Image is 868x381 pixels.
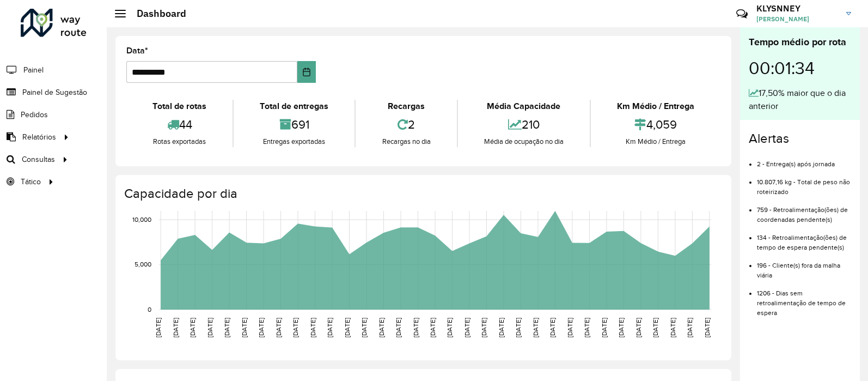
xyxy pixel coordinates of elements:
[515,318,522,337] text: [DATE]
[756,14,838,24] span: [PERSON_NAME]
[223,318,230,337] text: [DATE]
[241,318,248,337] text: [DATE]
[358,136,454,147] div: Recargas no dia
[618,318,625,337] text: [DATE]
[429,318,436,337] text: [DATE]
[129,100,230,113] div: Total de rotas
[148,306,151,313] text: 0
[126,8,186,20] h2: Dashboard
[326,318,333,337] text: [DATE]
[757,151,851,169] li: 2 - Entrega(s) após jornada
[189,318,196,337] text: [DATE]
[21,176,41,188] span: Tático
[360,318,368,337] text: [DATE]
[601,318,608,337] text: [DATE]
[378,318,385,337] text: [DATE]
[236,136,352,147] div: Entregas exportadas
[757,252,851,280] li: 196 - Cliente(s) fora da malha viária
[135,261,151,268] text: 5,000
[236,100,352,113] div: Total de entregas
[498,318,505,337] text: [DATE]
[704,318,711,337] text: [DATE]
[749,131,851,147] h4: Alertas
[757,225,851,252] li: 134 - Retroalimentação(ões) de tempo de espera pendente(s)
[155,318,162,337] text: [DATE]
[594,113,718,136] div: 4,059
[583,318,590,337] text: [DATE]
[757,169,851,197] li: 10.807,16 kg - Total de peso não roteirizado
[669,318,676,337] text: [DATE]
[686,318,693,337] text: [DATE]
[594,136,718,147] div: Km Médio / Entrega
[206,318,213,337] text: [DATE]
[129,136,230,147] div: Rotas exportadas
[258,318,265,337] text: [DATE]
[395,318,402,337] text: [DATE]
[461,100,587,113] div: Média Capacidade
[749,35,851,50] div: Tempo médio por rota
[297,61,316,83] button: Choose Date
[749,87,851,113] div: 17,50% maior que o dia anterior
[532,318,539,337] text: [DATE]
[652,318,659,337] text: [DATE]
[358,113,454,136] div: 2
[749,50,851,87] div: 00:01:34
[463,318,470,337] text: [DATE]
[757,197,851,225] li: 759 - Retroalimentação(ões) de coordenadas pendente(s)
[730,2,754,26] a: Contato Rápido
[594,100,718,113] div: Km Médio / Entrega
[22,154,55,165] span: Consultas
[757,280,851,318] li: 1206 - Dias sem retroalimentação de tempo de espera
[309,318,316,337] text: [DATE]
[480,318,487,337] text: [DATE]
[461,136,587,147] div: Média de ocupação no dia
[23,64,44,76] span: Painel
[344,318,351,337] text: [DATE]
[756,3,838,14] h3: KLYSNNEY
[446,318,453,337] text: [DATE]
[132,216,151,223] text: 10,000
[21,109,48,120] span: Pedidos
[461,113,587,136] div: 210
[236,113,352,136] div: 691
[124,186,720,202] h4: Capacidade por dia
[549,318,556,337] text: [DATE]
[566,318,573,337] text: [DATE]
[129,113,230,136] div: 44
[292,318,299,337] text: [DATE]
[358,100,454,113] div: Recargas
[275,318,282,337] text: [DATE]
[172,318,179,337] text: [DATE]
[126,44,148,57] label: Data
[412,318,419,337] text: [DATE]
[22,87,87,98] span: Painel de Sugestão
[635,318,642,337] text: [DATE]
[22,131,56,143] span: Relatórios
